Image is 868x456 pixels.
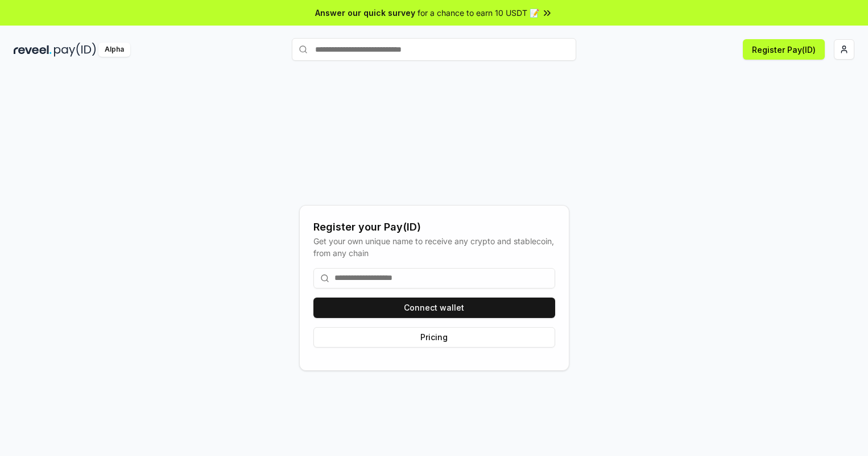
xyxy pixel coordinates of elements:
img: reveel_dark [14,43,52,57]
button: Connect wallet [313,298,555,318]
span: for a chance to earn 10 USDT 📝 [418,7,539,19]
div: Alpha [98,43,130,57]
button: Register Pay(ID) [743,39,825,60]
button: Pricing [313,327,555,348]
span: Answer our quick survey [315,7,415,19]
div: Get your own unique name to receive any crypto and stablecoin, from any chain [313,235,555,259]
div: Register your Pay(ID) [313,219,555,235]
img: pay_id [54,43,96,57]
